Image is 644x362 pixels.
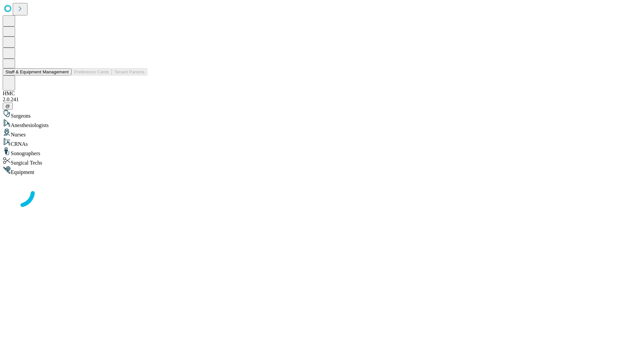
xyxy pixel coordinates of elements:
[3,138,641,147] div: CRNAs
[3,103,13,110] button: @
[112,68,147,75] button: Tenant Params
[3,119,641,128] div: Anesthesiologists
[3,97,641,103] div: 2.0.241
[3,90,641,97] div: HMC
[3,166,641,175] div: Equipment
[3,110,641,119] div: Surgeons
[71,68,112,75] button: Preference Cards
[3,147,641,157] div: Sonographers
[3,157,641,166] div: Surgical Techs
[5,104,10,109] span: @
[3,68,71,75] button: Staff & Equipment Management
[3,128,641,138] div: Nurses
